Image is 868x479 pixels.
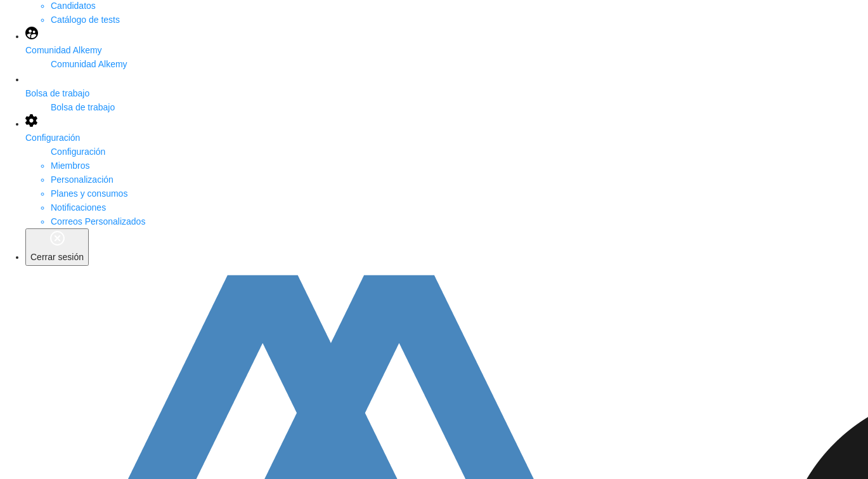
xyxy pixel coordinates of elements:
[51,147,105,157] span: Configuración
[25,45,102,55] span: Comunidad Alkemy
[51,216,145,226] a: Correos Personalizados
[51,15,120,25] a: Catálogo de tests
[51,188,127,199] a: Planes y consumos
[51,59,127,69] span: Comunidad Alkemy
[51,202,106,213] a: Notificaciones
[25,133,80,143] span: Configuración
[51,174,113,185] a: Personalización
[25,88,89,98] span: Bolsa de trabajo
[51,161,89,171] a: Miembros
[51,102,115,112] span: Bolsa de trabajo
[51,1,96,11] a: Candidatos
[30,252,84,262] span: Cerrar sesión
[25,228,89,266] button: Cerrar sesión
